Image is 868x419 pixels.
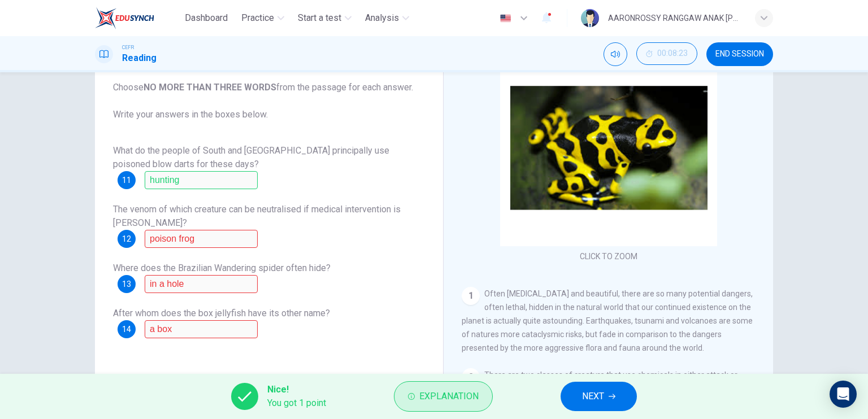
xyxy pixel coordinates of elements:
button: Analysis [361,8,414,28]
button: END SESSION [706,42,773,66]
span: Practice [241,11,274,25]
span: 14 [122,325,131,333]
span: Explanation [419,389,479,404]
span: You got 1 point [267,396,326,410]
button: Explanation [394,381,493,412]
span: Where does the Brazilian Wandering spider often hide? [113,263,331,273]
span: 12 [122,235,131,243]
button: Dashboard [180,8,232,28]
span: Analysis [365,11,399,25]
span: Nice! [267,383,326,396]
input: Populated areas; in populated areas [145,275,258,293]
h1: Reading [122,51,157,65]
a: EduSynch logo [95,7,180,29]
span: 00:08:23 [657,49,688,58]
span: What do the people of South and [GEOGRAPHIC_DATA] principally use poisoned blow darts for these d... [113,145,389,169]
span: END SESSION [715,50,764,59]
span: The venom of which creature can be neutralised if medical intervention is [PERSON_NAME]? [113,204,401,228]
div: 1 [462,287,480,305]
img: en [498,14,513,23]
button: NEXT [561,382,637,411]
button: Start a test [293,8,356,28]
span: CEFR [122,43,134,51]
input: Medusa [145,320,258,338]
div: Open Intercom Messenger [830,381,857,408]
span: Answer the questions below. Choose from the passage for each answer. Write your answers in the bo... [113,54,425,121]
div: Hide [636,42,697,66]
button: Practice [237,8,289,28]
input: Inland Taipan [145,230,258,248]
span: 11 [122,176,131,184]
span: Start a test [298,11,341,25]
img: Profile picture [581,9,599,27]
div: AARONROSSY RANGGAW ANAK [PERSON_NAME] [608,11,741,25]
span: NEXT [582,389,604,404]
span: 13 [122,280,131,288]
span: Dashboard [185,11,228,25]
div: 2 [462,368,480,386]
b: NO MORE THAN THREE WORDS [144,82,276,93]
span: Often [MEDICAL_DATA] and beautiful, there are so many potential dangers, often lethal, hidden in ... [462,289,753,352]
span: After whom does the box jellyfish have its other name? [113,308,330,318]
input: hunting [145,171,258,189]
div: Mute [604,42,627,66]
button: 00:08:23 [636,42,697,65]
img: EduSynch logo [95,7,154,29]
